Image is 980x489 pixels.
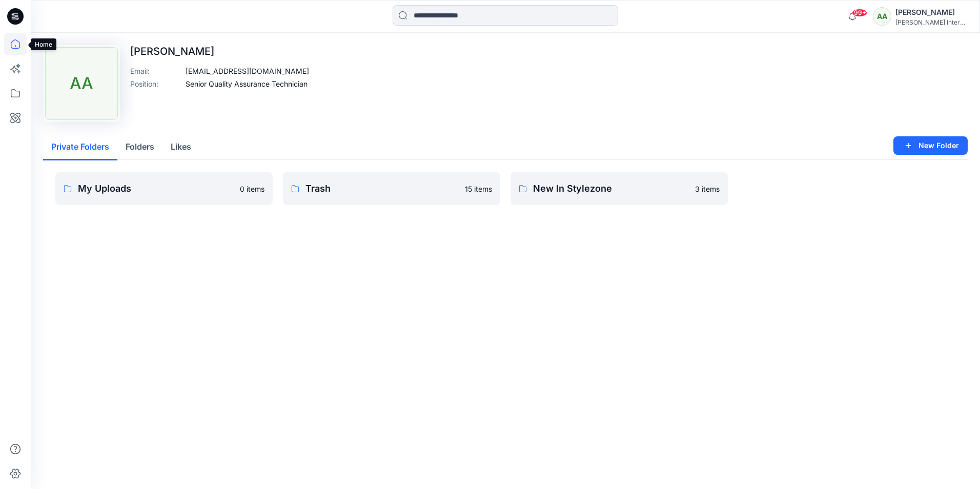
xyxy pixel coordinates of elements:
p: My Uploads [78,181,234,196]
p: Trash [305,181,459,196]
p: Email : [130,66,181,76]
a: My Uploads0 items [55,172,273,205]
p: New In Stylezone [533,181,689,196]
button: Likes [162,134,199,160]
a: New In Stylezone3 items [511,172,728,205]
p: 15 items [465,184,492,194]
div: AA [45,47,118,120]
p: [EMAIL_ADDRESS][DOMAIN_NAME] [186,66,309,76]
div: AA [873,7,891,26]
button: Folders [117,134,162,160]
span: 99+ [852,9,867,17]
p: 3 items [695,184,720,194]
button: Private Folders [43,134,117,160]
p: Senior Quality Assurance Technician [186,78,308,89]
p: 0 items [240,184,264,194]
p: Position : [130,78,181,89]
a: Trash15 items [283,172,500,205]
div: [PERSON_NAME] International [895,18,967,26]
div: [PERSON_NAME] [895,6,967,18]
p: [PERSON_NAME] [130,45,309,57]
button: New Folder [893,136,968,155]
